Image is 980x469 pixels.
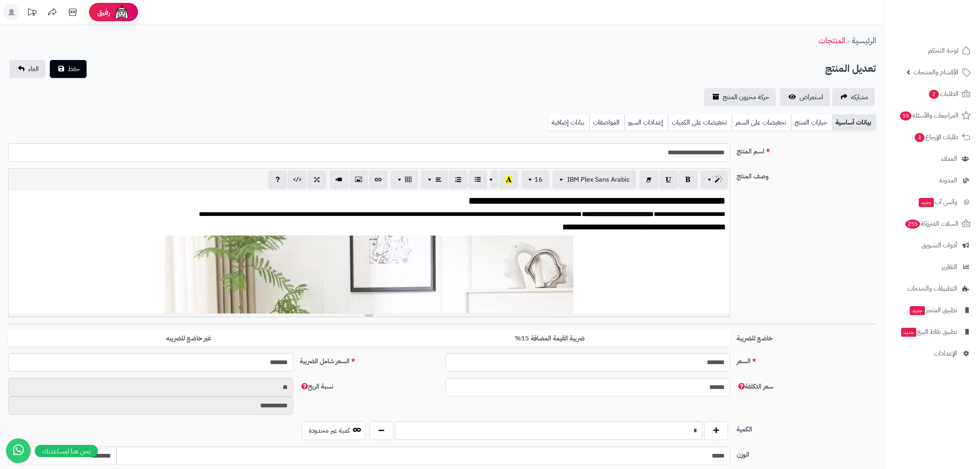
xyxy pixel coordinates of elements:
button: حفظ [50,60,87,78]
span: طلبات الإرجاع [914,131,958,143]
span: الطلبات [928,88,958,100]
a: الرئيسية [852,34,876,47]
span: استعراض [800,92,823,102]
label: غير خاضع للضريبه [8,330,369,347]
label: الوزن [733,447,879,460]
span: حفظ [68,64,80,74]
span: المراجعات والأسئلة [899,110,958,121]
button: 16 [521,171,549,189]
a: العملاء [889,149,975,169]
a: تحديثات المنصة [22,4,42,22]
span: رفيق [97,7,110,17]
label: السعر [733,353,879,366]
a: استعراض [780,88,830,106]
span: جديد [901,328,916,337]
a: الطلبات2 [889,84,975,104]
a: أدوات التسويق [889,236,975,255]
span: 255 [905,220,920,229]
span: التطبيقات والخدمات [907,283,957,294]
label: خاضع للضريبة [733,330,879,343]
img: ai-face.png [114,4,130,20]
span: جديد [919,198,934,207]
span: 16 [535,175,543,184]
span: أدوات التسويق [922,240,957,251]
span: 2 [929,90,939,99]
a: تطبيق نقاط البيعجديد [889,322,975,342]
span: 55 [900,111,911,120]
a: مشاركه [832,88,875,106]
span: العملاء [941,153,957,164]
a: تخفيضات على الكميات [668,114,732,131]
label: ضريبة القيمة المضافة 15% [369,330,730,347]
span: السلات المتروكة [904,218,958,229]
span: نسبة الربح [300,382,333,391]
span: تطبيق المتجر [909,305,957,316]
span: التقارير [942,261,957,273]
a: تطبيق المتجرجديد [889,300,975,320]
a: وآتس آبجديد [889,192,975,212]
a: إعدادات السيو [624,114,668,131]
a: السلات المتروكة255 [889,214,975,233]
a: تخفيضات على السعر [732,114,791,131]
a: التطبيقات والخدمات [889,279,975,298]
a: المنتجات [818,34,845,47]
span: 3 [915,133,924,142]
label: السعر شامل الضريبة [296,353,442,366]
span: الإعدادات [934,348,957,359]
span: الغاء [28,64,39,74]
a: طلبات الإرجاع3 [889,127,975,147]
span: لوحة التحكم [928,45,958,56]
span: IBM Plex Sans Arabic [567,175,630,184]
span: سعر التكلفة [737,382,773,391]
button: IBM Plex Sans Arabic [552,171,636,189]
a: بيانات إضافية [548,114,589,131]
a: المدونة [889,171,975,190]
span: حركة مخزون المنتج [723,92,769,102]
span: المدونة [939,175,957,186]
label: وصف المنتج [733,168,879,181]
span: مشاركه [851,92,868,102]
h2: تعديل المنتج [825,60,876,77]
a: لوحة التحكم [889,41,975,60]
a: حركة مخزون المنتج [704,88,776,106]
a: الغاء [9,60,45,78]
span: جديد [910,306,925,315]
a: المواصفات [589,114,624,131]
label: اسم المنتج [733,143,879,156]
label: الكمية [733,421,879,434]
a: خيارات المنتج [791,114,832,131]
a: بيانات أساسية [832,114,876,131]
a: المراجعات والأسئلة55 [889,106,975,125]
a: الإعدادات [889,344,975,363]
a: التقارير [889,257,975,277]
span: تطبيق نقاط البيع [900,326,957,338]
span: وآتس آب [918,196,957,208]
span: الأقسام والمنتجات [913,67,958,78]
